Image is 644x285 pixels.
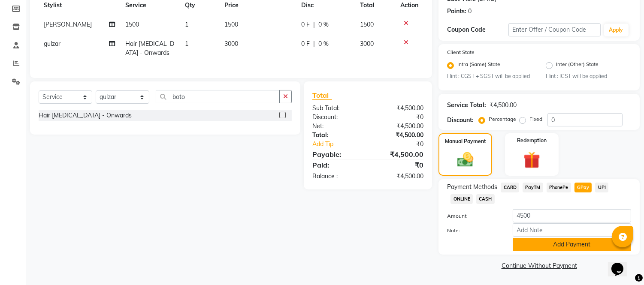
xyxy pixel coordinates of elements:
div: Payable: [306,149,368,159]
div: Sub Total: [306,104,368,113]
span: 1 [185,21,188,28]
button: Add Payment [513,238,631,251]
div: 0 [468,7,472,16]
div: ₹4,500.00 [490,101,517,110]
span: 1500 [224,21,238,28]
span: 0 F [301,20,310,29]
span: | [313,20,315,29]
span: 1 [185,40,188,48]
div: Discount: [306,113,368,122]
span: [PERSON_NAME] [44,21,92,28]
label: Fixed [529,115,542,123]
input: Amount [513,209,631,222]
input: Search or Scan [156,90,280,103]
span: CASH [476,194,495,204]
div: Service Total: [447,101,486,110]
div: Discount: [447,116,474,125]
small: Hint : IGST will be applied [546,72,631,80]
img: _gift.svg [518,150,545,171]
span: 3000 [360,40,374,48]
iframe: chat widget [608,251,635,276]
span: Total [312,91,332,100]
div: Paid: [306,160,368,170]
label: Client State [447,48,475,56]
label: Amount: [441,212,506,220]
label: Redemption [517,137,547,144]
div: Balance : [306,172,368,181]
label: Inter (Other) State [556,60,599,71]
span: PhonePe [547,183,571,192]
a: Add Tip [306,140,378,149]
span: 1500 [126,21,139,28]
div: ₹0 [378,140,430,149]
img: _cash.svg [452,150,478,169]
button: Apply [604,24,629,36]
span: CARD [501,183,519,192]
div: ₹4,500.00 [368,122,430,131]
span: PayTM [523,183,543,192]
span: 0 % [318,20,329,29]
div: Total: [306,131,368,140]
label: Note: [441,227,506,234]
div: ₹4,500.00 [368,172,430,181]
span: | [313,39,315,48]
span: UPI [595,183,608,192]
input: Add Note [513,223,631,237]
div: ₹4,500.00 [368,149,430,159]
span: 0 F [301,39,310,48]
div: ₹0 [368,160,430,170]
div: Points: [447,7,466,16]
div: ₹4,500.00 [368,131,430,140]
span: 3000 [224,40,238,48]
span: 0 % [318,39,329,48]
span: 1500 [360,21,374,28]
span: ONLINE [450,194,473,204]
div: ₹0 [368,113,430,122]
label: Manual Payment [445,138,486,145]
label: Intra (Same) State [457,60,500,71]
span: Payment Methods [447,183,497,192]
div: Hair [MEDICAL_DATA] - Onwards [39,111,132,120]
div: ₹4,500.00 [368,104,430,113]
span: GPay [574,183,592,192]
div: Net: [306,122,368,131]
a: Continue Without Payment [440,261,638,270]
small: Hint : CGST + SGST will be applied [447,72,532,80]
input: Enter Offer / Coupon Code [508,23,600,36]
span: gulzar [44,40,60,48]
label: Percentage [489,115,516,123]
span: Hair [MEDICAL_DATA] - Onwards [126,40,175,57]
div: Coupon Code [447,25,508,34]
